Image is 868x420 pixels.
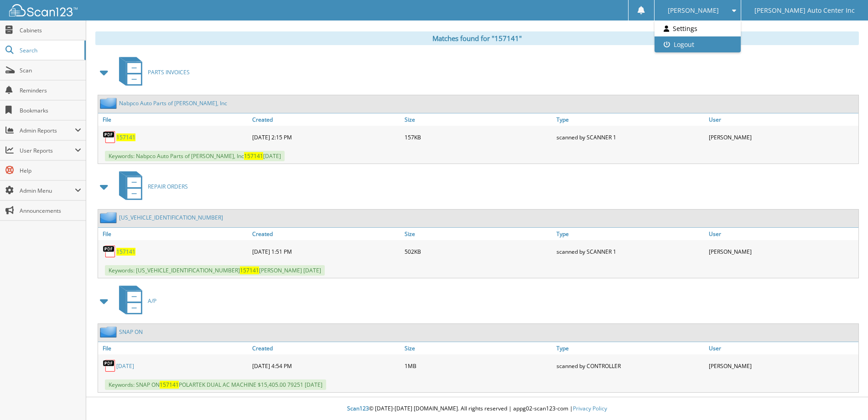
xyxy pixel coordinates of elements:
[100,326,119,338] img: folder2.png
[116,133,135,141] a: 157141
[402,242,554,261] div: 502KB
[98,113,250,126] a: File
[250,342,402,354] a: Created
[347,405,369,412] span: Scan123
[20,167,81,174] span: Help
[100,212,119,223] img: folder2.png
[402,128,554,146] div: 157KB
[244,152,263,160] span: 157141
[20,107,81,114] span: Bookmarks
[116,248,135,256] a: 157141
[707,357,858,375] div: [PERSON_NAME]
[554,357,706,375] div: scanned by CONTROLLER
[119,328,143,336] a: SNAP ON
[554,342,706,354] a: Type
[20,67,81,74] span: Scan
[754,8,855,13] span: [PERSON_NAME] Auto Center Inc
[20,147,75,154] span: User Reports
[119,214,223,221] a: [US_VEHICLE_IDENTIFICATION_NUMBER]
[402,228,554,240] a: Size
[86,398,868,420] div: © [DATE]-[DATE] [DOMAIN_NAME]. All rights reserved | appg02-scan123-com |
[103,130,116,144] img: PDF.png
[707,228,858,240] a: User
[116,362,134,370] a: [DATE]
[250,113,402,126] a: Created
[105,151,285,161] span: Keywords: Nabpco Auto Parts of [PERSON_NAME], Inc [DATE]
[250,242,402,261] div: [DATE] 1:51 PM
[554,242,706,261] div: scanned by SCANNER 1
[20,187,75,195] span: Admin Menu
[103,245,116,258] img: PDF.png
[402,357,554,375] div: 1MB
[103,359,116,373] img: PDF.png
[160,381,179,389] span: 157141
[148,183,188,190] span: REPAIR ORDERS
[105,379,326,390] span: Keywords: SNAP ON POLARTEK DUAL AC MACHINE $15,405.00 79251 [DATE]
[95,31,859,45] div: Matches found for "157141"
[655,36,741,52] a: Logout
[105,265,325,276] span: Keywords: [US_VEHICLE_IDENTIFICATION_NUMBER] [PERSON_NAME] [DATE]
[554,113,706,126] a: Type
[98,342,250,354] a: File
[554,128,706,146] div: scanned by SCANNER 1
[250,228,402,240] a: Created
[402,342,554,354] a: Size
[114,169,188,205] a: REPAIR ORDERS
[148,68,190,76] span: PARTS INVOICES
[148,297,156,305] span: A/P
[655,20,741,36] a: Settings
[707,128,858,146] div: [PERSON_NAME]
[668,8,719,13] span: [PERSON_NAME]
[573,405,607,412] a: Privacy Policy
[240,266,259,274] span: 157141
[98,228,250,240] a: File
[250,128,402,146] div: [DATE] 2:15 PM
[20,26,81,34] span: Cabinets
[9,4,78,16] img: scan123-logo-white.svg
[707,342,858,354] a: User
[20,87,81,94] span: Reminders
[119,99,227,107] a: Nabpco Auto Parts of [PERSON_NAME], Inc
[20,46,80,54] span: Search
[707,113,858,126] a: User
[250,357,402,375] div: [DATE] 4:54 PM
[100,97,119,109] img: folder2.png
[114,54,190,90] a: PARTS INVOICES
[20,207,81,215] span: Announcements
[822,376,868,420] iframe: Chat Widget
[554,228,706,240] a: Type
[402,113,554,126] a: Size
[20,127,75,134] span: Admin Reports
[114,283,156,319] a: A/P
[707,242,858,261] div: [PERSON_NAME]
